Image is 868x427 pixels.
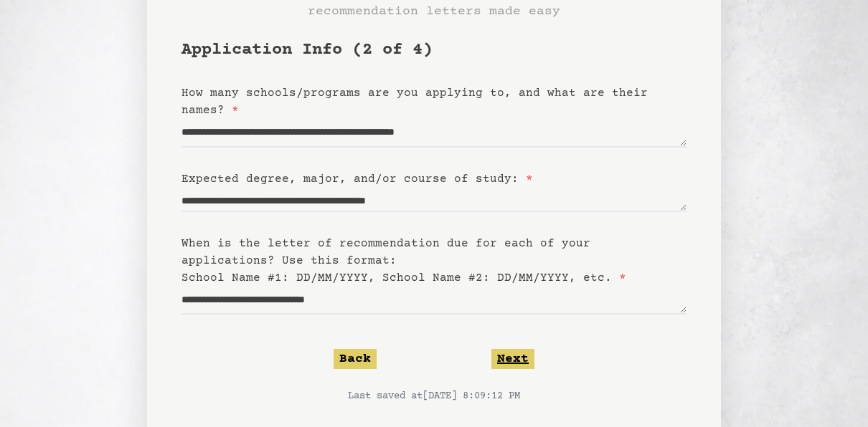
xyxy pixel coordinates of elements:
[181,39,687,62] h1: Application Info (2 of 4)
[181,173,533,186] label: Expected degree, major, and/or course of study:
[181,87,648,117] label: How many schools/programs are you applying to, and what are their names?
[181,237,626,284] label: When is the letter of recommendation due for each of your applications? Use this format: School N...
[308,1,560,21] h3: recommendation letters made easy
[334,349,377,369] button: Back
[181,389,687,403] p: Last saved at [DATE] 8:09:12 PM
[491,349,534,369] button: Next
